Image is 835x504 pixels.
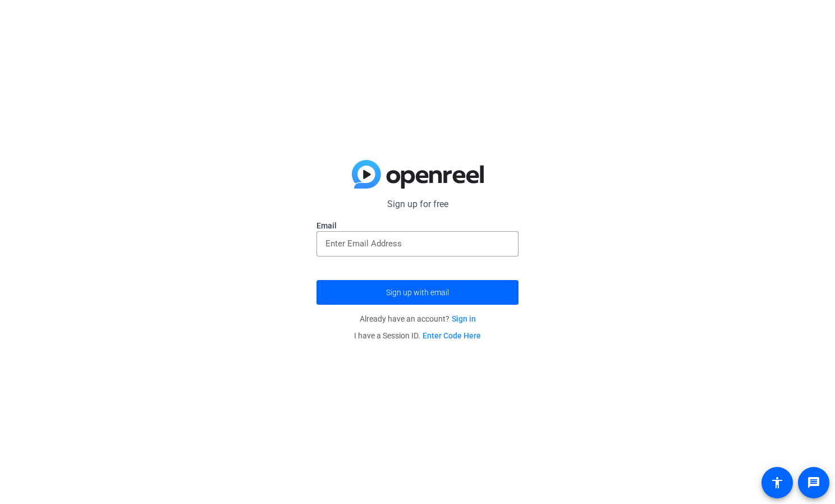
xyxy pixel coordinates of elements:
input: Enter Email Address [325,237,510,250]
mat-icon: accessibility [770,476,784,489]
img: blue-gradient.svg [352,160,484,189]
a: Enter Code Here [423,331,481,340]
label: Email [316,220,519,231]
p: Sign up for free [316,198,519,211]
a: Sign in [452,314,476,323]
mat-icon: message [807,476,820,489]
span: I have a Session ID. [354,331,481,340]
span: Already have an account? [360,314,476,323]
button: Sign up with email [316,280,519,305]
